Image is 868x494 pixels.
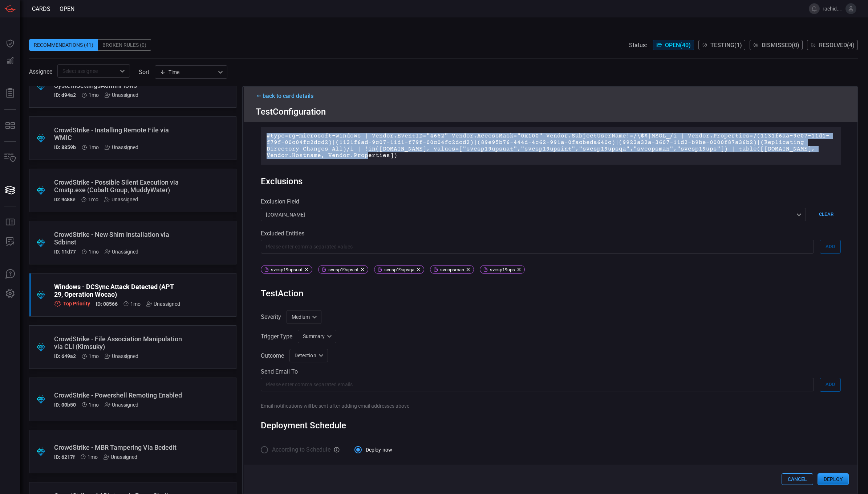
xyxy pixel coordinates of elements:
button: Dashboard [1,35,19,52]
div: Exclusion Field [261,198,841,205]
h5: ID: 9c88e [54,197,76,202]
div: Unassigned [104,454,137,460]
div: svcopsman [430,265,474,274]
div: CrowdStrike - File Association Manipulation via CLI (Kimsuky) [54,335,184,350]
div: Unassigned [146,301,180,307]
div: Email notifications will be sent after adding email addresses above [261,403,841,409]
h5: ID: 649a2 [54,353,76,359]
span: Testing ( 1 ) [710,42,742,49]
span: Aug 19, 2025 5:24 AM [89,249,99,255]
div: CrowdStrike - Installing Remote File via WMIC [54,126,184,141]
div: Unassigned [104,197,138,202]
span: Assignee [29,68,52,75]
h5: ID: 00b50 [54,402,76,408]
div: Recommendations (41) [29,39,98,51]
span: svcsp19upsuat [268,267,305,272]
div: Time [160,69,216,76]
span: Resolved ( 4 ) [819,42,855,49]
button: Inventory [1,149,19,166]
div: svcsp19ups [480,265,525,274]
button: Open [117,66,127,76]
button: Reports [1,85,19,102]
button: Detections [1,52,19,70]
div: Test Configuration [256,107,846,117]
span: open [60,5,74,12]
div: [DOMAIN_NAME] [261,208,806,221]
div: Windows - DCSync Attack Detected (APT 29, Operation Wocao) [54,283,184,298]
button: Dismissed(0) [750,40,803,50]
p: detection [295,352,316,359]
div: CrowdStrike - Powershell Remoting Enabled [54,391,184,399]
div: CrowdStrike - New Shim Installation via Sdbinst [54,231,184,246]
div: svcsp19upsqa [374,265,424,274]
span: Aug 19, 2025 5:24 AM [89,144,99,150]
h5: ID: 08566 [96,301,118,307]
div: Send email to [261,368,841,375]
span: According to Schedule [272,445,330,454]
div: Excluded Entities [261,230,841,237]
div: CrowdStrike - Possible Silent Execution via Cmstp.exe (Cobalt Group, MuddyWater) [54,178,184,194]
label: Severity [261,313,281,320]
button: Clear [812,208,841,221]
span: Cards [32,5,50,12]
button: Rule Catalog [1,214,19,231]
div: Unassigned [105,402,138,408]
label: Trigger Type [261,333,292,340]
h5: ID: 6217f [54,454,75,460]
button: Preferences [1,285,19,302]
button: Cards [1,181,19,199]
span: Aug 12, 2025 4:52 AM [89,353,99,359]
span: svcsp19upsint [326,267,361,272]
button: Ask Us A Question [1,265,19,283]
h5: ID: 11d77 [54,249,76,255]
h5: ID: 8859b [54,144,76,150]
span: Aug 19, 2025 5:24 AM [88,197,98,202]
div: Deployment Schedule [261,420,841,431]
div: back to card details [256,92,846,99]
button: ALERT ANALYSIS [1,233,19,251]
button: Deploy [818,473,849,485]
span: Aug 12, 2025 4:52 AM [89,402,99,408]
span: svcsp19ups [487,267,518,272]
p: summary [303,333,325,340]
label: Outcome [261,352,284,359]
h5: ID: d94a2 [54,92,76,98]
div: svcsp19upsuat [261,265,312,274]
button: Testing(1) [698,40,745,50]
span: rachid.gottih [823,6,843,12]
input: Please enter comma separated values [261,240,814,253]
label: sort [139,69,149,75]
p: Medium [292,313,310,321]
span: svcsp19upsqa [382,267,417,272]
div: Unassigned [105,249,138,255]
input: Please enter comma separated emails [261,378,814,391]
span: Dismissed ( 0 ) [762,42,799,49]
div: svcsp19upsint [318,265,368,274]
div: Broken Rules (0) [98,39,151,51]
span: Deploy now [366,446,393,454]
span: Aug 19, 2025 5:24 AM [130,301,141,307]
div: Exclusions [261,176,303,186]
div: Test Action [261,288,841,299]
div: Unassigned [105,353,138,359]
div: Top Priority [54,300,90,307]
span: Aug 12, 2025 4:52 AM [88,454,98,460]
div: CrowdStrike - MBR Tampering Via Bcdedit [54,444,184,451]
button: Open(40) [653,40,694,50]
div: Unassigned [105,92,138,98]
button: Cancel [782,473,813,485]
span: Status: [629,42,647,49]
button: MITRE - Detection Posture [1,117,19,134]
span: Open ( 40 ) [665,42,691,49]
span: svcopsman [438,267,467,272]
span: Aug 19, 2025 5:24 AM [89,92,99,98]
input: Select assignee [60,66,116,75]
p: #type=rg-microsoft-windows | Vendor.EventID="4662" Vendor.AccessMask="0x100" Vendor.SubjectUserNa... [267,133,835,159]
button: Resolved(4) [807,40,858,50]
div: Unassigned [105,144,138,150]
